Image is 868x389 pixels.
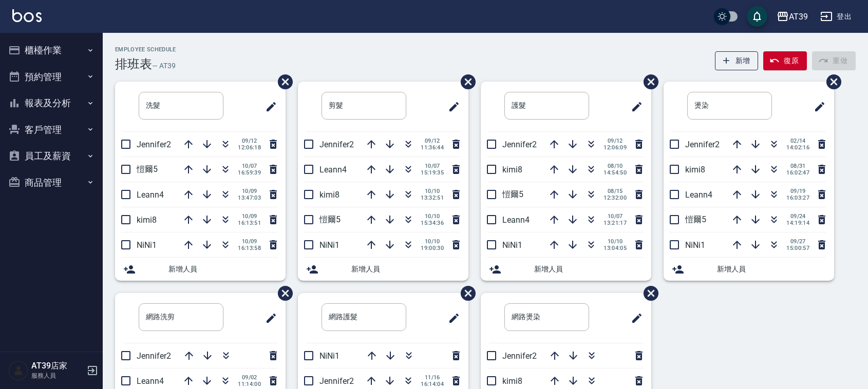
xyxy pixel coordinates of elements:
span: 10/07 [603,213,627,220]
div: 新增人員 [298,258,468,281]
h3: 排班表 [115,57,152,71]
span: 15:34:36 [421,220,444,226]
span: 09/12 [238,138,261,144]
button: 新增 [715,51,759,70]
span: kimi8 [137,215,157,225]
span: 19:00:30 [421,245,444,251]
span: 刪除班表 [270,278,294,308]
span: NiNi1 [319,351,339,361]
span: 修改班表的標題 [625,94,643,119]
span: 11:36:44 [421,144,444,151]
button: 員工及薪資 [4,143,99,169]
input: 排版標題 [504,303,589,331]
span: kimi8 [319,190,339,200]
span: 15:19:35 [421,169,444,176]
button: 客戶管理 [4,116,99,143]
span: NiNi1 [319,240,339,250]
span: 10/10 [603,238,627,245]
img: Person [8,360,29,381]
span: NiNi1 [685,240,705,250]
span: 16:13:58 [238,245,261,251]
h2: Employee Schedule [115,46,176,53]
p: 服務人員 [31,371,84,380]
span: 13:04:05 [603,245,627,251]
span: Leann4 [319,165,347,174]
span: 11/16 [421,374,444,381]
span: Leann4 [137,190,164,200]
span: Jennifer2 [502,140,537,149]
div: 新增人員 [115,258,286,281]
span: 10/09 [238,238,261,245]
span: 12:32:00 [603,194,627,201]
input: 排版標題 [322,303,406,331]
img: Logo [12,9,42,22]
span: 新增人員 [351,264,460,275]
span: 刪除班表 [453,67,477,97]
span: kimi8 [502,165,522,174]
button: 復原 [763,51,807,70]
button: 商品管理 [4,169,99,196]
span: 14:19:14 [786,220,809,226]
button: save [747,6,767,27]
span: Jennifer2 [502,351,537,361]
span: 08/15 [603,188,627,194]
input: 排版標題 [687,92,772,120]
span: 修改班表的標題 [259,94,277,119]
input: 排版標題 [139,303,223,331]
span: Jennifer2 [137,140,171,149]
span: 修改班表的標題 [625,306,643,330]
span: 新增人員 [534,264,643,275]
span: 10/10 [421,238,444,245]
span: 16:02:47 [786,169,809,176]
span: 10/07 [421,163,444,169]
span: 02/14 [786,138,809,144]
span: 12:06:09 [603,144,627,151]
span: Jennifer2 [319,140,354,149]
button: AT39 [772,6,812,27]
span: Jennifer2 [319,376,354,386]
div: 新增人員 [481,258,651,281]
span: 10/07 [238,163,261,169]
span: 愷爾5 [319,215,341,224]
span: 09/12 [603,138,627,144]
span: 09/02 [238,374,261,381]
span: 08/10 [603,163,627,169]
input: 排版標題 [504,92,589,120]
span: 13:21:17 [603,220,627,226]
span: 新增人員 [168,264,277,275]
span: 13:32:51 [421,194,444,201]
span: 09/19 [786,188,809,194]
span: kimi8 [685,165,705,174]
span: NiNi1 [137,240,157,250]
span: 刪除班表 [819,67,843,97]
span: 14:02:16 [786,144,809,151]
input: 排版標題 [322,92,406,120]
span: 10/10 [421,188,444,194]
span: 09/12 [421,138,444,144]
button: 櫃檯作業 [4,37,99,64]
span: 11:14:00 [238,381,261,387]
span: Leann4 [685,190,712,200]
span: kimi8 [502,376,522,386]
span: 刪除班表 [453,278,477,308]
div: AT39 [789,10,808,23]
span: Leann4 [137,376,164,386]
span: 16:14:04 [421,381,444,387]
span: 愷爾5 [137,164,158,174]
h6: — AT39 [152,61,176,71]
span: NiNi1 [502,240,522,250]
span: 15:00:57 [786,245,809,251]
button: 登出 [816,7,856,26]
span: 16:13:51 [238,220,261,226]
span: 新增人員 [717,264,826,275]
span: 09/27 [786,238,809,245]
span: 08/31 [786,163,809,169]
span: 刪除班表 [270,67,294,97]
span: 09/24 [786,213,809,220]
button: 報表及分析 [4,90,99,116]
span: 10/09 [238,213,261,220]
span: 刪除班表 [636,67,660,97]
span: 14:54:50 [603,169,627,176]
h5: AT39店家 [31,361,84,371]
input: 排版標題 [139,92,223,120]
